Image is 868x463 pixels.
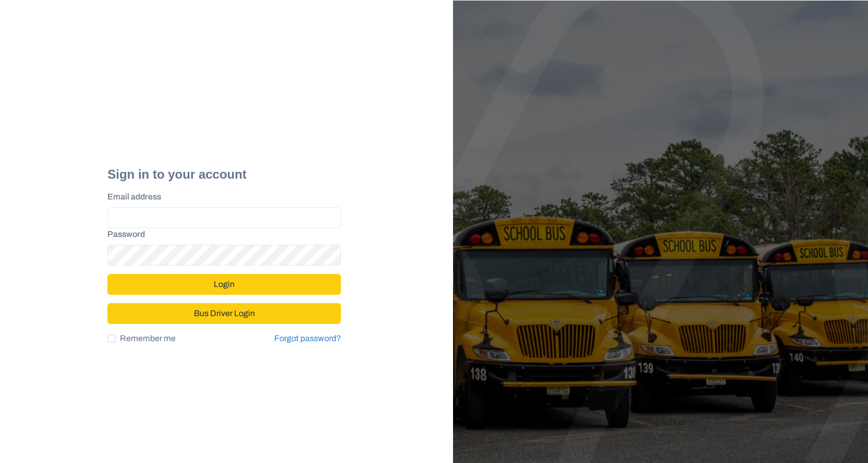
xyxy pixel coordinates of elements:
[107,191,335,203] label: Email address
[274,334,341,343] a: Forgot password?
[107,303,341,324] button: Bus Driver Login
[107,274,341,295] button: Login
[274,332,341,345] a: Forgot password?
[120,332,176,345] span: Remember me
[107,167,341,182] h2: Sign in to your account
[107,228,335,241] label: Password
[107,304,341,313] a: Bus Driver Login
